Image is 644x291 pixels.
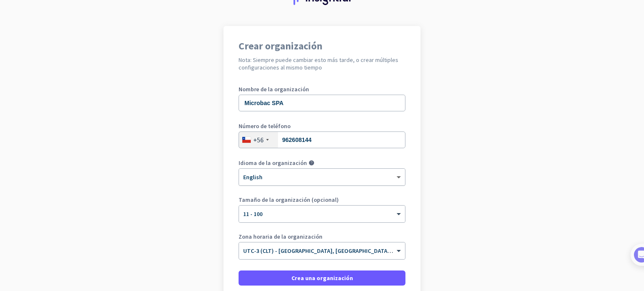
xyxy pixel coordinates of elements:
label: Nombre de la organización [239,86,405,92]
label: Tamaño de la organización (opcional) [239,197,405,203]
label: Idioma de la organización [239,160,307,166]
label: Número de teléfono [239,123,405,129]
input: ¿Cuál es el nombre de su empresa? [239,95,405,111]
span: Crea una organización [291,274,353,282]
label: Zona horaria de la organización [239,234,405,239]
i: help [309,160,314,166]
input: 2 2123 4567 [239,131,405,148]
div: +56 [253,136,264,144]
button: Crea una organización [239,270,405,286]
h2: Nota: Siempre puede cambiar esto más tarde, o crear múltiples configuraciones al mismo tiempo [239,56,405,71]
h1: Crear organización [239,41,405,51]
